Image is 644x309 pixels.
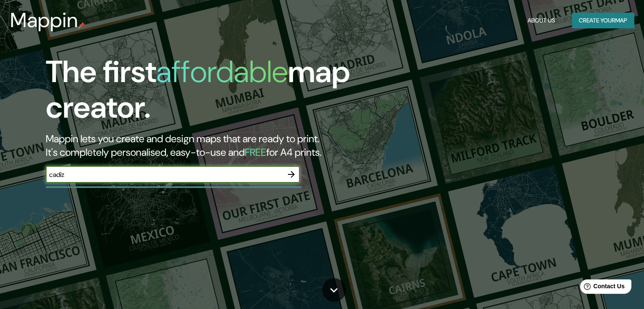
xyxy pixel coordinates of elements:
[46,170,283,179] input: Choose your favourite place
[245,146,266,159] h5: FREE
[46,54,368,132] h1: The first map creator.
[572,13,634,28] button: Create yourmap
[524,13,558,28] button: About Us
[10,8,78,32] h3: Mappin
[46,132,368,159] h2: Mappin lets you create and design maps that are ready to print. It's completely personalised, eas...
[78,22,85,29] img: mappin-pin
[569,276,635,300] iframe: Help widget launcher
[156,52,288,91] h1: affordable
